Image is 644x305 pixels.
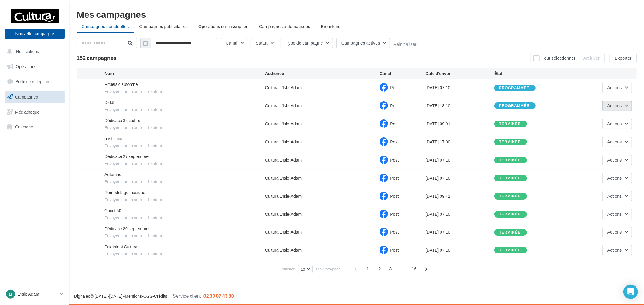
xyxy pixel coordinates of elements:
[499,231,521,234] div: terminée
[607,85,622,90] span: Actions
[390,247,399,253] span: Post
[607,175,622,181] span: Actions
[602,83,632,93] button: Actions
[15,109,40,114] span: Médiathèque
[499,122,521,126] div: terminée
[77,10,637,19] div: Mes campagnes
[104,136,123,141] span: post cricut
[143,294,152,299] a: CGS
[398,264,407,274] span: ...
[602,209,632,219] button: Actions
[259,24,310,29] span: Campagnes automatisées
[390,175,399,181] span: Post
[104,143,265,149] span: Envoyée par un autre utilisateur
[386,264,396,274] span: 3
[104,82,138,87] span: Rituels d'automne
[9,291,12,297] span: LI
[425,247,494,253] div: [DATE] 07:10
[425,139,494,145] div: [DATE] 17:00
[265,85,302,91] div: Cultura L'Isle-Adam
[265,121,302,127] div: Cultura L'Isle-Adam
[602,191,632,201] button: Actions
[4,45,63,58] button: Notifications
[15,79,49,84] span: Boîte de réception
[281,266,295,272] span: Afficher
[499,194,521,198] div: terminée
[602,137,632,147] button: Actions
[104,125,265,130] span: Envoyée par un autre utilisateur
[390,139,399,144] span: Post
[499,158,521,162] div: terminée
[104,233,265,239] span: Envoyée par un autre utilisateur
[375,264,385,274] span: 2
[104,226,149,231] span: Dédicace 20 septembre
[104,251,265,257] span: Envoyée par un autre utilisateur
[265,175,302,181] div: Cultura L'Isle-Adam
[16,49,39,54] span: Notifications
[499,212,521,216] div: terminée
[104,107,265,112] span: Envoyée par un autre utilisateur
[425,157,494,163] div: [DATE] 07:10
[602,227,632,237] button: Actions
[16,64,36,69] span: Opérations
[104,197,265,203] span: Envoyée par un autre utilisateur
[4,60,66,73] a: Opérations
[221,38,247,48] button: Canal
[499,176,521,180] div: terminée
[607,139,622,144] span: Actions
[281,38,333,48] button: Type de campagne
[380,71,425,77] div: Canal
[316,266,341,272] span: résultats/page
[265,229,302,235] div: Cultura L'Isle-Adam
[251,38,277,48] button: Statut
[602,245,632,255] button: Actions
[198,24,248,29] span: Operations sur inscription
[390,157,399,162] span: Post
[425,103,494,109] div: [DATE] 18:10
[607,157,622,162] span: Actions
[409,264,419,274] span: 16
[499,248,521,252] div: terminée
[425,211,494,217] div: [DATE] 07:10
[104,89,265,94] span: Envoyée par un autre utilisateur
[607,212,622,217] span: Actions
[499,140,521,144] div: terminée
[393,42,417,47] button: Réinitialiser
[265,211,302,217] div: Cultura L'Isle-Adam
[623,285,638,299] div: Open Intercom Messenger
[4,106,66,118] a: Médiathèque
[390,121,399,126] span: Post
[265,71,380,77] div: Audience
[15,124,35,129] span: Calendrier
[5,29,65,39] button: Nouvelle campagne
[18,291,58,297] p: L'Isle Adam
[602,155,632,165] button: Actions
[74,294,234,299] span: © [DATE]-[DATE] - - -
[390,103,399,108] span: Post
[104,172,121,177] span: Automne
[104,215,265,221] span: Envoyée par un autre utilisateur
[125,294,142,299] a: Mentions
[390,193,399,199] span: Post
[104,208,121,213] span: Cricut 5€
[104,154,149,159] span: Dédicace 27 septembre
[4,75,66,88] a: Boîte de réception
[15,94,38,99] span: Campagnes
[265,193,302,199] div: Cultura L'Isle-Adam
[173,293,201,299] span: Service client
[607,247,622,253] span: Actions
[265,103,302,109] div: Cultura L'Isle-Adam
[265,247,302,253] div: Cultura L'Isle-Adam
[425,193,494,199] div: [DATE] 09:41
[104,179,265,184] span: Envoyée par un autre utilisateur
[363,264,373,274] span: 1
[104,100,114,105] span: Diddl
[425,85,494,91] div: [DATE] 07:10
[154,294,167,299] a: Crédits
[104,190,145,195] span: Remodelage musique
[265,157,302,163] div: Cultura L'Isle-Adam
[104,118,140,123] span: Dédicace 3 octobre
[74,294,90,299] a: Digitaleo
[203,293,234,299] span: 02 30 07 43 80
[301,267,305,272] span: 10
